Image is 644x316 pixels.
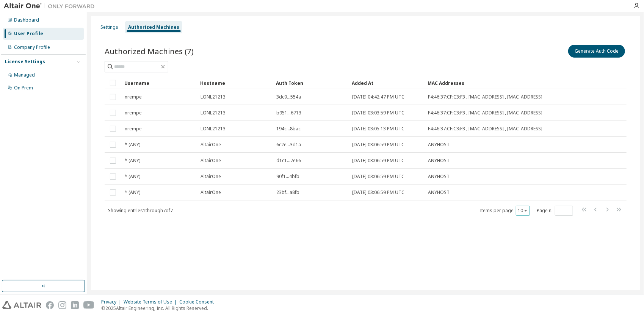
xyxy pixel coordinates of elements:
[14,17,39,23] div: Dashboard
[276,126,301,132] span: 194c...8bac
[46,301,54,309] img: facebook.svg
[124,77,194,89] div: Username
[352,158,404,164] span: [DATE] 03:06:59 PM UTC
[201,158,221,164] span: AltairOne
[276,142,301,148] span: 6c2e...3d1a
[428,77,547,89] div: MAC Addresses
[352,174,404,180] span: [DATE] 03:06:59 PM UTC
[352,77,421,89] div: Added At
[125,142,140,148] span: * (ANY)
[201,94,226,100] span: LONL21213
[58,301,66,309] img: instagram.svg
[14,31,43,37] div: User Profile
[124,299,179,305] div: Website Terms of Use
[352,142,404,148] span: [DATE] 03:06:59 PM UTC
[100,24,118,30] div: Settings
[428,94,542,100] span: F4:46:37:CF:C3:F3 , [MAC_ADDRESS] , [MAC_ADDRESS]
[276,174,299,180] span: 90f1...4bfb
[428,158,450,164] span: ANYHOST
[428,142,450,148] span: ANYHOST
[101,305,218,311] p: © 2025 Altair Engineering, Inc. All Rights Reserved.
[480,206,530,216] span: Items per page
[14,44,50,50] div: Company Profile
[125,189,140,196] span: * (ANY)
[428,126,542,132] span: F4:46:37:CF:C3:F3 , [MAC_ADDRESS] , [MAC_ADDRESS]
[125,110,142,116] span: nrempe
[108,207,173,214] span: Showing entries 1 through 7 of 7
[101,299,124,305] div: Privacy
[201,174,221,180] span: AltairOne
[352,110,404,116] span: [DATE] 03:03:59 PM UTC
[276,77,346,89] div: Auth Token
[5,59,45,65] div: License Settings
[179,299,218,305] div: Cookie Consent
[276,110,301,116] span: b951...6713
[201,189,221,196] span: AltairOne
[537,206,573,216] span: Page n.
[71,301,79,309] img: linkedin.svg
[125,174,140,180] span: * (ANY)
[276,158,301,164] span: d1c1...7e66
[276,189,299,196] span: 23bf...a8fb
[428,189,450,196] span: ANYHOST
[2,301,41,309] img: altair_logo.svg
[352,94,404,100] span: [DATE] 04:42:47 PM UTC
[276,94,301,100] span: 3dc9...554a
[201,126,226,132] span: LONL21213
[125,126,142,132] span: nrempe
[201,110,226,116] span: LONL21213
[4,2,99,10] img: Altair One
[125,158,140,164] span: * (ANY)
[201,142,221,148] span: AltairOne
[568,45,625,58] button: Generate Auth Code
[428,174,450,180] span: ANYHOST
[518,208,528,214] button: 10
[428,110,542,116] span: F4:46:37:CF:C3:F3 , [MAC_ADDRESS] , [MAC_ADDRESS]
[352,189,404,196] span: [DATE] 03:06:59 PM UTC
[200,77,270,89] div: Hostname
[125,94,142,100] span: nrempe
[352,126,404,132] span: [DATE] 03:05:13 PM UTC
[14,85,33,91] div: On Prem
[14,72,35,78] div: Managed
[128,24,179,30] div: Authorized Machines
[105,46,194,56] span: Authorized Machines (7)
[83,301,94,309] img: youtube.svg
